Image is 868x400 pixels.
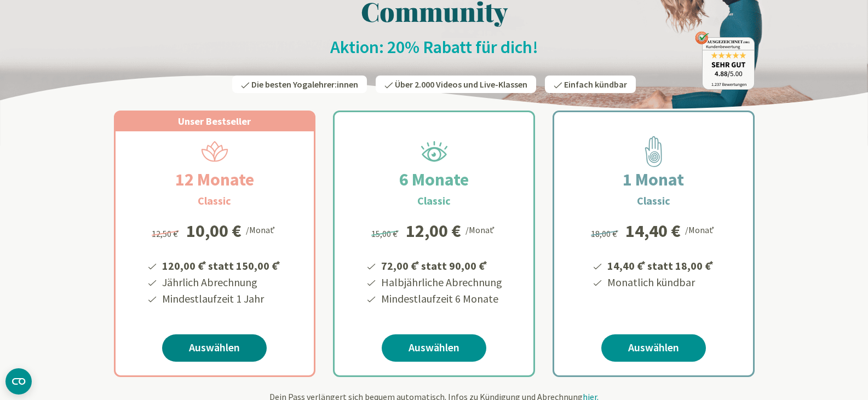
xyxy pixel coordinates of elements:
[178,115,251,127] span: Unser Bestseller
[564,79,627,90] span: Einfach kündbar
[373,166,495,193] h2: 6 Monate
[198,193,231,209] h3: Classic
[625,222,681,240] div: 14,40 €
[395,79,527,90] span: Über 2.000 Videos und Live-Klassen
[382,334,486,362] a: Auswählen
[251,79,358,90] span: Die besten Yogalehrer:innen
[371,228,400,239] span: 15,00 €
[695,31,755,90] img: ausgezeichnet_badge.png
[591,228,620,239] span: 18,00 €
[601,334,706,362] a: Auswählen
[596,166,710,193] h2: 1 Monat
[160,256,282,274] li: 120,00 € statt 150,00 €
[152,228,181,239] span: 12,50 €
[406,222,461,240] div: 12,00 €
[685,222,716,236] div: /Monat
[162,334,267,362] a: Auswählen
[380,291,502,307] li: Mindestlaufzeit 6 Monate
[5,368,32,395] button: CMP-Widget öffnen
[637,193,670,209] h3: Classic
[380,274,502,291] li: Halbjährliche Abrechnung
[606,256,715,274] li: 14,40 € statt 18,00 €
[160,274,282,291] li: Jährlich Abrechnung
[417,193,451,209] h3: Classic
[114,36,755,58] h2: Aktion: 20% Rabatt für dich!
[465,222,497,236] div: /Monat
[606,274,715,291] li: Monatlich kündbar
[246,222,277,236] div: /Monat
[149,166,280,193] h2: 12 Monate
[186,222,242,240] div: 10,00 €
[380,256,502,274] li: 72,00 € statt 90,00 €
[160,291,282,307] li: Mindestlaufzeit 1 Jahr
